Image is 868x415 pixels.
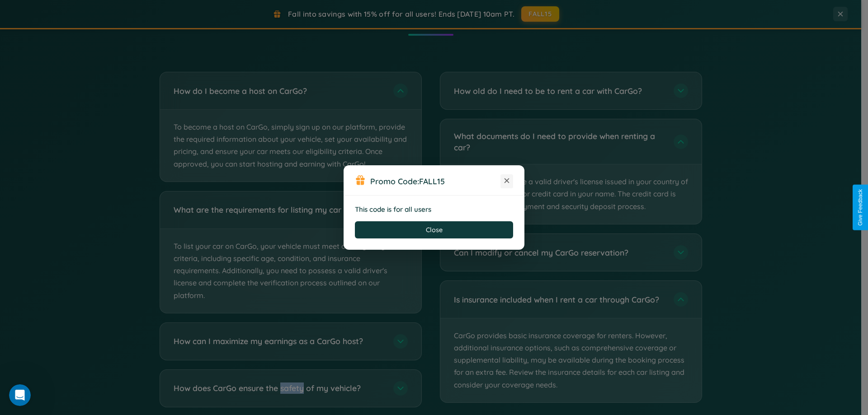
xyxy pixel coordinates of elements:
iframe: Intercom live chat [9,384,31,406]
h3: Promo Code: [370,176,500,186]
strong: This code is for all users [355,205,431,214]
b: FALL15 [419,176,445,186]
div: Give Feedback [857,189,863,226]
button: Close [355,221,513,238]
